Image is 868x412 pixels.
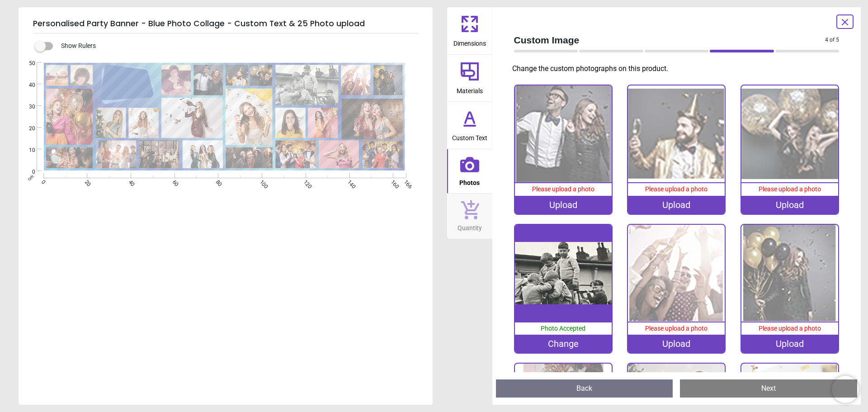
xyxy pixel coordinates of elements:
[214,179,220,185] span: 80
[39,179,45,185] span: 0
[302,179,307,185] span: 120
[258,179,264,185] span: 100
[458,219,482,233] span: Quantity
[452,129,487,143] span: Custom Text
[628,335,725,353] div: Upload
[447,55,492,102] button: Materials
[645,185,708,193] span: Please upload a photo
[40,41,433,52] div: Show Rulers
[18,103,35,111] span: 30
[832,376,859,403] iframe: Brevo live chat
[18,168,35,176] span: 0
[645,325,708,332] span: Please upload a photo
[453,35,486,48] span: Dimensions
[514,33,826,47] span: Custom Image
[447,194,492,239] button: Quantity
[402,179,408,185] span: 166
[170,179,176,185] span: 60
[18,125,35,133] span: 20
[83,179,89,185] span: 20
[459,174,480,188] span: Photos
[457,82,483,96] span: Materials
[33,14,418,33] h5: Personalised Party Banner - Blue Photo Collage - Custom Text & 25 Photo upload
[680,379,857,398] button: Next
[515,335,612,353] div: Change
[532,185,594,193] span: Please upload a photo
[18,60,35,67] span: 50
[741,335,838,353] div: Upload
[541,325,585,332] span: Photo Accepted
[389,179,395,185] span: 160
[18,147,35,154] span: 10
[345,179,351,185] span: 140
[628,196,725,214] div: Upload
[759,325,821,332] span: Please upload a photo
[127,179,132,185] span: 40
[741,196,838,214] div: Upload
[447,149,492,194] button: Photos
[18,81,35,89] span: 40
[515,196,612,214] div: Upload
[512,64,847,74] p: Change the custom photographs on this product.
[26,174,34,182] span: cm
[759,185,821,193] span: Please upload a photo
[496,379,673,398] button: Back
[447,102,492,149] button: Custom Text
[825,36,839,44] span: 4 of 5
[447,7,492,54] button: Dimensions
